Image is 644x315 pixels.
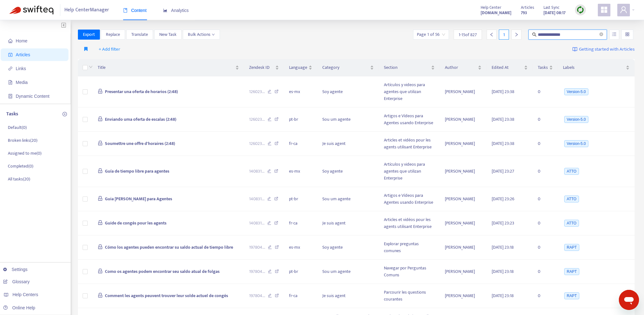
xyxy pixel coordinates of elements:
a: Settings [3,267,28,272]
span: [DATE] 23:18 [492,268,514,275]
td: 0 [533,156,558,187]
th: Tasks [533,59,558,76]
span: 140831 ... [249,196,265,202]
span: Guía de tiempo libre para agentes [105,168,169,175]
strong: [DOMAIN_NAME] [481,9,511,16]
th: Author [440,59,487,76]
span: Export [83,31,95,38]
img: Swifteq [9,6,53,14]
td: Je suis agent [317,132,379,156]
span: Bulk Actions [188,31,215,38]
span: Version-5.0 [564,88,588,95]
p: Assigned to me ( 0 ) [8,150,41,157]
td: [PERSON_NAME] [440,132,487,156]
td: Sou um agente [317,187,379,211]
button: unordered-list [609,30,619,40]
span: 197804 ... [249,292,265,299]
span: [DATE] 23:18 [492,244,514,251]
span: New Task [159,31,177,38]
a: Glossary [3,279,30,284]
th: Language [284,59,317,76]
span: Soumettre une offre d'horaires (2:48) [105,140,175,147]
span: Zendesk ID [249,64,274,71]
span: 126023 ... [249,140,265,147]
td: [PERSON_NAME] [440,235,487,260]
span: Getting started with Articles [579,46,635,53]
td: pt-br [284,108,317,132]
span: [DATE] 23:27 [492,168,514,175]
td: 0 [533,76,558,108]
span: [DATE] 23:18 [492,292,514,299]
span: Translate [131,31,148,38]
span: lock [98,293,103,298]
span: ATTO [564,168,579,175]
span: down [89,65,93,69]
td: [PERSON_NAME] [440,108,487,132]
span: Tasks [538,64,548,71]
td: Sou um agente [317,260,379,284]
span: lock [98,244,103,249]
span: + Add filter [99,46,120,53]
span: home [8,39,13,43]
span: Comment les agents peuvent trouver leur solde actuel de congés [105,292,228,299]
td: Sou um agente [317,108,379,132]
td: Articles et vidéos pour les agents utilisant Enterprise [379,211,440,235]
td: fr-ca [284,211,317,235]
iframe: Button to launch messaging window [619,290,639,310]
td: es-mx [284,156,317,187]
span: 126023 ... [249,88,265,95]
span: Guide de congés pour les agents [105,219,166,227]
p: Tasks [6,110,18,118]
span: Version-5.0 [564,116,588,123]
span: lock [98,89,103,94]
span: Links [16,66,26,71]
span: Content [123,8,147,13]
span: close-circle [599,32,603,38]
div: 1 [499,30,509,40]
td: Navegar por Perguntas Comuns [379,260,440,284]
span: down [212,33,215,36]
span: unordered-list [612,32,616,36]
span: lock [98,220,103,225]
span: Author [445,64,477,71]
td: Soy agente [317,235,379,260]
td: [PERSON_NAME] [440,284,487,308]
td: Parcourir les questions courantes [379,284,440,308]
td: Artigos e Vídeos para Agentes usando Enterprise [379,187,440,211]
span: user [620,6,627,14]
td: fr-ca [284,132,317,156]
td: Je suis agent [317,211,379,235]
span: [DATE] 23:38 [492,116,514,123]
span: Help Center Manager [64,4,109,16]
span: ATTO [564,220,579,227]
span: lock [98,141,103,146]
span: left [489,32,494,37]
a: Online Help [3,305,35,310]
span: Labels [563,64,625,71]
span: Enviando uma oferta de escalas (2:48) [105,116,176,123]
span: Language [289,64,307,71]
td: [PERSON_NAME] [440,156,487,187]
span: file-image [8,80,13,85]
span: Articles [16,52,30,57]
span: account-book [8,52,13,57]
button: + Add filter [94,44,125,54]
span: [DATE] 23:38 [492,88,514,95]
span: lock [98,268,103,274]
img: image-link [572,47,577,52]
span: lock [98,168,103,173]
th: Zendesk ID [244,59,284,76]
span: RAPT [564,244,579,251]
a: [DOMAIN_NAME] [481,9,511,16]
span: link [8,66,13,71]
span: [DATE] 23:26 [492,195,514,202]
span: right [514,32,519,37]
th: Labels [558,59,635,76]
td: 0 [533,260,558,284]
td: Explorar preguntas comunes [379,235,440,260]
p: Default ( 0 ) [8,124,27,131]
td: [PERSON_NAME] [440,260,487,284]
td: 0 [533,284,558,308]
span: Media [16,80,28,85]
span: Last Sync [543,4,559,11]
